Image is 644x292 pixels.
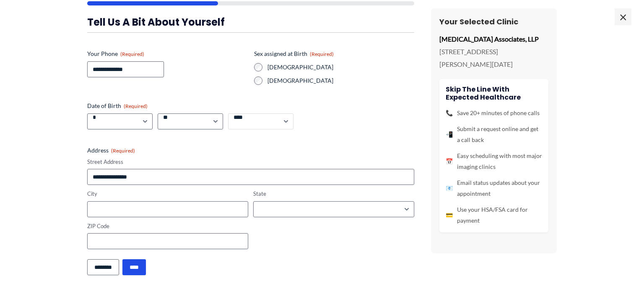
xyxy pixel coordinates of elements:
[254,50,334,58] legend: Sex assigned at Birth
[87,102,148,110] legend: Date of Birth
[446,108,542,118] li: Save 20+ minutes of phone calls
[87,222,248,230] label: ZIP Code
[253,190,414,198] label: State
[111,147,135,154] span: (Required)
[87,158,414,166] label: Street Address
[446,183,453,194] span: 📧
[87,146,135,155] legend: Address
[446,85,542,101] h4: Skip the line with Expected Healthcare
[446,108,453,118] span: 📞
[87,50,247,58] label: Your Phone
[446,177,542,199] li: Email status updates about your appointment
[267,63,414,71] label: [DEMOGRAPHIC_DATA]
[439,17,548,26] h3: Your Selected Clinic
[87,190,248,198] label: City
[446,150,542,172] li: Easy scheduling with most major imaging clinics
[446,124,542,145] li: Submit a request online and get a call back
[446,129,453,140] span: 📲
[439,33,548,45] p: [MEDICAL_DATA] Associates, LLP
[446,210,453,221] span: 💳
[267,76,414,85] label: [DEMOGRAPHIC_DATA]
[120,51,144,57] span: (Required)
[446,204,542,226] li: Use your HSA/FSA card for payment
[310,51,334,57] span: (Required)
[439,45,548,70] p: [STREET_ADDRESS][PERSON_NAME][DATE]
[446,156,453,167] span: 📅
[124,103,148,109] span: (Required)
[615,8,631,25] span: ×
[87,16,414,29] h3: Tell us a bit about yourself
